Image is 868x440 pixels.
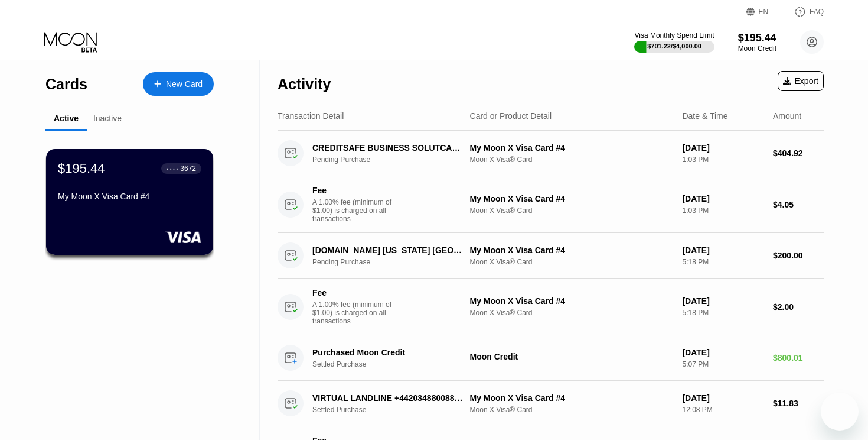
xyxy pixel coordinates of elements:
div: 12:08 PM [682,406,763,414]
div: Settled Purchase [312,360,477,368]
div: Active [54,114,79,123]
div: CREDITSAFE BUSINESS SOLUTCAERPHILLY GBPending PurchaseMy Moon X Visa Card #4Moon X Visa® Card[DAT... [278,131,824,176]
div: Export [778,71,824,91]
div: 5:07 PM [682,360,763,368]
div: [DATE] [682,245,763,255]
div: Visa Monthly Spend Limit$701.22/$4,000.00 [634,31,714,53]
div: Fee [312,186,395,195]
div: 1:03 PM [682,206,763,215]
div: $800.01 [773,353,824,363]
iframe: Button to launch messaging window [821,393,859,431]
div: Moon X Visa® Card [470,156,673,164]
div: [DATE] [682,348,763,357]
div: Pending Purchase [312,258,477,266]
div: A 1.00% fee (minimum of $1.00) is charged on all transactions [312,198,401,223]
div: ● ● ● ● [167,167,178,170]
div: My Moon X Visa Card #4 [470,143,673,153]
div: Moon Credit [738,44,776,53]
div: Settled Purchase [312,406,477,414]
div: $195.44● ● ● ●3672My Moon X Visa Card #4 [46,149,213,255]
div: Inactive [93,114,122,123]
div: 5:18 PM [682,309,763,317]
div: Card or Product Detail [470,111,552,121]
div: $195.44 [738,32,776,44]
div: $195.44Moon Credit [738,32,776,53]
div: FAQ [782,6,824,18]
div: Moon X Visa® Card [470,406,673,414]
div: Moon Credit [470,352,673,361]
div: My Moon X Visa Card #4 [470,296,673,306]
div: 3672 [180,164,196,173]
div: Visa Monthly Spend Limit [634,31,714,40]
div: FeeA 1.00% fee (minimum of $1.00) is charged on all transactionsMy Moon X Visa Card #4Moon X Visa... [278,279,824,335]
div: CREDITSAFE BUSINESS SOLUTCAERPHILLY GB [312,143,465,153]
div: My Moon X Visa Card #4 [470,245,673,255]
div: [DOMAIN_NAME] [US_STATE] [GEOGRAPHIC_DATA] [312,245,465,255]
div: VIRTUAL LANDLINE +442034880088GBSettled PurchaseMy Moon X Visa Card #4Moon X Visa® Card[DATE]12:0... [278,381,824,426]
div: EN [746,6,782,18]
div: $2.00 [773,302,824,312]
div: New Card [143,72,214,96]
div: 5:18 PM [682,258,763,266]
div: Cards [45,76,87,93]
div: [DATE] [682,296,763,306]
div: Moon X Visa® Card [470,206,673,215]
div: $200.00 [773,251,824,260]
div: Date & Time [682,111,727,121]
div: New Card [166,79,203,89]
div: 1:03 PM [682,156,763,164]
div: VIRTUAL LANDLINE +442034880088GB [312,393,465,403]
div: Fee [312,288,395,297]
div: [DATE] [682,393,763,403]
div: [DATE] [682,143,763,153]
div: My Moon X Visa Card #4 [470,194,673,203]
div: Purchased Moon Credit [312,348,465,357]
div: Purchased Moon CreditSettled PurchaseMoon Credit[DATE]5:07 PM$800.01 [278,335,824,381]
div: $701.22 / $4,000.00 [647,43,701,50]
div: $195.44 [58,161,105,176]
div: [DATE] [682,194,763,203]
div: [DOMAIN_NAME] [US_STATE] [GEOGRAPHIC_DATA]Pending PurchaseMy Moon X Visa Card #4Moon X Visa® Card... [278,233,824,279]
div: FAQ [810,8,824,16]
div: Transaction Detail [278,111,344,121]
div: EN [759,8,769,16]
div: Amount [773,111,801,121]
div: Activity [278,76,331,93]
div: $4.05 [773,200,824,209]
div: Export [783,76,818,86]
div: Moon X Visa® Card [470,258,673,266]
div: My Moon X Visa Card #4 [470,393,673,403]
div: $11.83 [773,399,824,408]
div: Moon X Visa® Card [470,309,673,317]
div: A 1.00% fee (minimum of $1.00) is charged on all transactions [312,300,401,325]
div: My Moon X Visa Card #4 [58,192,201,201]
div: Pending Purchase [312,156,477,164]
div: FeeA 1.00% fee (minimum of $1.00) is charged on all transactionsMy Moon X Visa Card #4Moon X Visa... [278,176,824,233]
div: $404.92 [773,148,824,158]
